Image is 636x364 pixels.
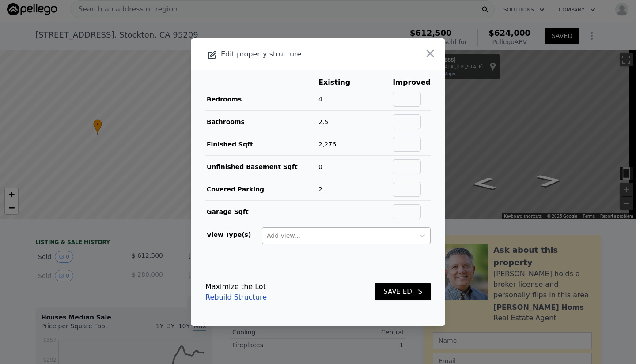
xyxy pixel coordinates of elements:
td: Bedrooms [205,88,318,111]
a: Rebuild Structure [205,292,267,303]
span: 2,276 [318,141,336,148]
span: 2 [318,186,322,193]
div: Edit property structure [191,48,394,60]
td: Finished Sqft [205,133,318,156]
span: 0 [318,163,322,170]
td: Covered Parking [205,178,318,201]
span: 4 [318,96,322,103]
td: Garage Sqft [205,201,318,223]
div: Maximize the Lot [205,281,267,292]
button: SAVE EDITS [375,283,431,300]
span: 2.5 [318,118,328,125]
td: View Type(s) [205,223,261,244]
th: Existing [318,77,364,88]
td: Bathrooms [205,111,318,133]
th: Improved [392,77,431,88]
td: Unfinished Basement Sqft [205,156,318,178]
